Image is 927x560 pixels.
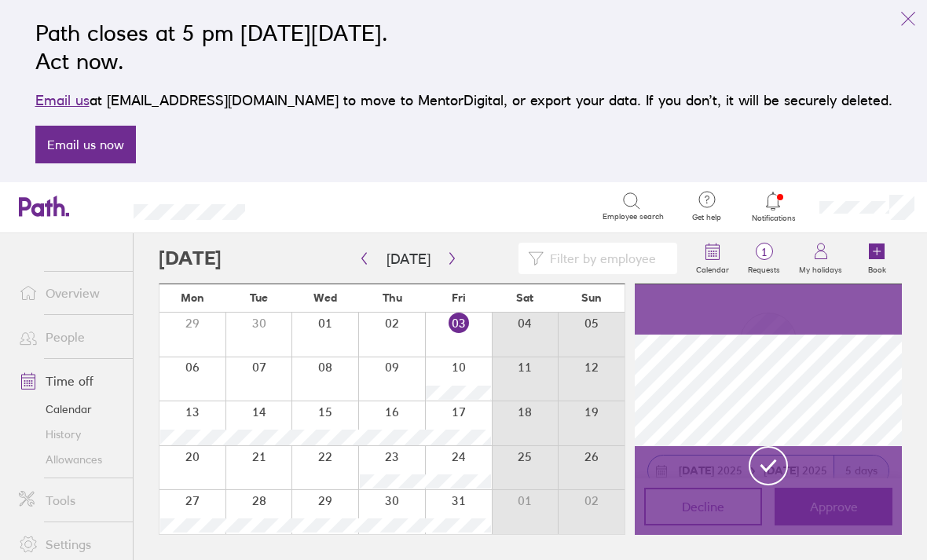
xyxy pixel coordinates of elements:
[250,291,268,304] span: Tue
[790,261,852,275] label: My holidays
[288,199,328,213] div: Search
[6,397,133,422] a: Calendar
[374,246,443,272] button: [DATE]
[687,261,738,275] label: Calendar
[859,261,896,275] label: Book
[581,291,602,304] span: Sun
[6,485,133,516] a: Tools
[6,529,133,560] a: Settings
[790,233,852,284] a: My holidays
[35,90,892,112] p: at [EMAIL_ADDRESS][DOMAIN_NAME] to move to MentorDigital, or export your data. If you don’t, it w...
[383,291,402,304] span: Thu
[6,321,133,353] a: People
[35,19,892,75] h2: Path closes at 5 pm [DATE][DATE]. Act now.
[738,261,790,275] label: Requests
[6,277,133,309] a: Overview
[6,365,133,397] a: Time off
[313,291,337,304] span: Wed
[6,447,133,472] a: Allowances
[687,233,738,284] a: Calendar
[748,214,799,223] span: Notifications
[516,291,533,304] span: Sat
[181,291,204,304] span: Mon
[6,422,133,447] a: History
[748,190,799,223] a: Notifications
[738,246,790,258] span: 1
[35,126,136,163] a: Email us now
[681,213,732,222] span: Get help
[544,243,668,273] input: Filter by employee
[603,212,664,221] span: Employee search
[452,291,466,304] span: Fri
[35,92,90,108] a: Email us
[738,233,790,284] a: 1Requests
[852,233,902,284] a: Book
